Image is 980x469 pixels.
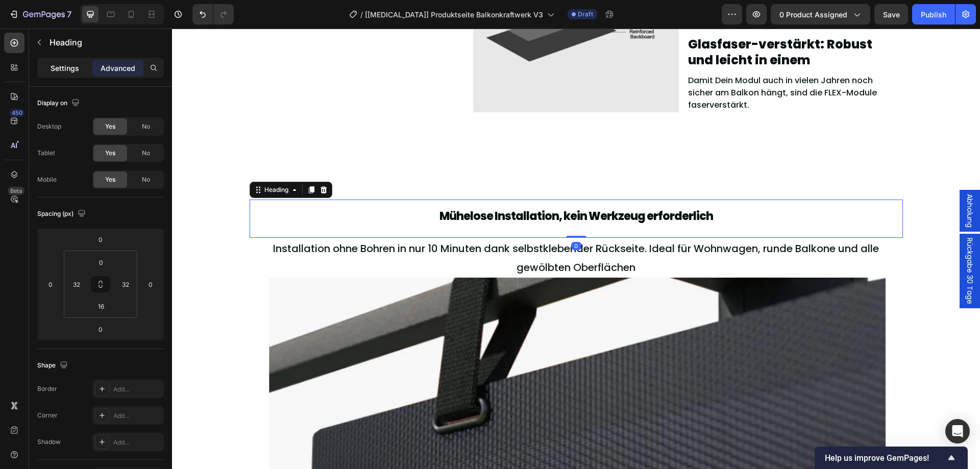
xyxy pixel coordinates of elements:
input: 0 [143,277,158,292]
span: [[MEDICAL_DATA]] Produktseite Balkonkraftwerk V3 [365,9,543,20]
div: Spacing (px) [37,207,88,221]
span: Abholung [793,165,803,199]
input: 2xl [69,277,84,292]
div: Beta [8,187,24,195]
span: 0 product assigned [779,9,847,20]
span: Save [883,10,900,19]
span: / [360,9,363,20]
span: Help us improve GemPages! [825,453,945,463]
button: Show survey - Help us improve GemPages! [825,452,958,464]
div: Add... [113,438,161,447]
button: 0 product assigned [771,4,870,24]
input: l [91,299,111,314]
span: Yes [105,122,115,131]
p: Settings [51,63,79,73]
span: Installation ohne Bohren in nur 10 Minuten dank selbstklebender Rückseite. Ideal für Wohnwagen, r... [101,213,707,246]
div: Shadow [37,437,61,447]
iframe: Design area [172,29,980,469]
div: Add... [113,411,161,421]
span: No [142,149,150,158]
span: Mühelose Installation, kein Werkzeug erforderlich [267,180,541,195]
p: 7 [67,8,71,20]
div: Mobile [37,175,57,184]
div: Add... [113,385,161,394]
div: Shape [37,359,70,373]
p: Advanced [101,63,135,73]
div: Display on [37,96,82,110]
span: Yes [105,149,115,158]
div: 450 [10,109,24,117]
span: Draft [578,10,593,19]
input: 0 [90,232,111,247]
input: 0px [91,255,111,270]
button: Save [874,4,908,24]
h2: Glasfaser-verstärkt: Robust und leicht in einem [515,7,721,40]
input: 0 [90,322,111,337]
div: Desktop [37,122,61,131]
div: Undo/Redo [192,4,234,24]
div: Tablet [37,149,55,158]
input: 0 [43,277,58,292]
button: Publish [912,4,955,24]
div: Border [37,384,57,393]
span: Rückgabe 30 Tage [793,209,803,276]
div: Heading [90,157,118,166]
div: Publish [921,9,946,20]
span: No [142,122,150,131]
div: 0 [399,213,409,221]
span: Yes [105,175,115,184]
span: No [142,175,150,184]
p: Heading [50,36,160,48]
div: Corner [37,411,58,420]
button: 7 [4,4,76,24]
input: 2xl [118,277,133,292]
div: Open Intercom Messenger [945,419,970,443]
p: Damit Dein Modul auch in vielen Jahren noch sicher am Balkon hängt, sind die FLEX-Module faserver... [516,46,720,83]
